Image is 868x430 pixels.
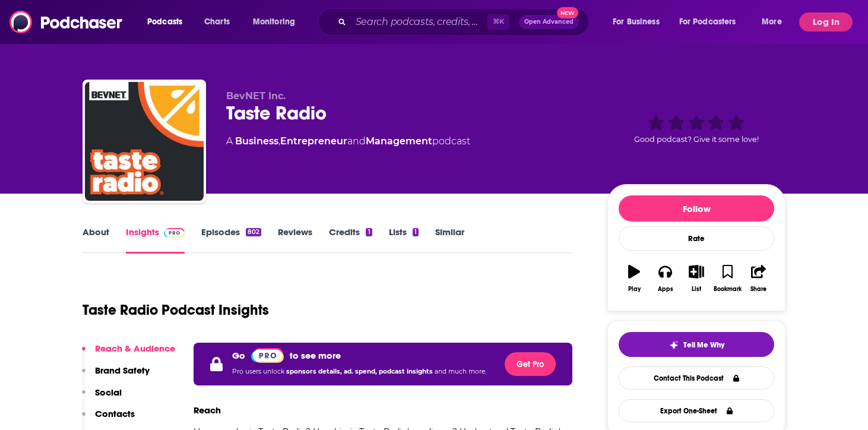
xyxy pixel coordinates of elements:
[235,135,278,147] a: Business
[278,135,280,147] span: ,
[278,226,312,254] a: Reviews
[753,12,797,31] button: open menu
[204,14,230,30] span: Charts
[669,340,679,350] img: tell me why sparkle
[681,257,712,300] button: List
[147,14,182,30] span: Podcasts
[519,15,579,29] button: Open AdvancedNew
[607,90,785,164] div: Good podcast? Give it some love!
[95,408,135,419] p: Contacts
[9,11,123,33] img: Podchaser - Follow, Share and Rate Podcasts
[330,8,600,36] div: Search podcasts, credits, & more...
[634,135,759,144] span: Good podcast? Give it some love!
[799,12,853,31] button: Log In
[619,257,650,300] button: Play
[619,399,774,422] button: Export One-Sheet
[251,347,284,363] a: Pro website
[126,226,185,254] a: InsightsPodchaser Pro
[743,257,774,300] button: Share
[82,387,122,409] button: Social
[201,226,261,254] a: Episodes802
[95,365,150,376] p: Brand Safety
[197,12,237,31] a: Charts
[366,135,432,147] a: Management
[389,226,419,254] a: Lists1
[280,135,347,147] a: Entrepreneur
[712,257,743,300] button: Bookmark
[164,228,185,238] img: Podchaser Pro
[95,387,122,398] p: Social
[750,286,766,293] div: Share
[619,226,774,251] div: Rate
[329,226,372,254] a: Credits1
[194,404,221,416] h3: Reach
[435,226,464,254] a: Similar
[83,226,109,254] a: About
[524,19,574,25] span: Open Advanced
[286,368,435,375] span: sponsors details, ad. spend, podcast insights
[557,7,578,18] span: New
[347,135,366,147] span: and
[232,350,245,361] p: Go
[619,332,774,357] button: tell me why sparkleTell Me Why
[226,90,286,102] span: BevNET Inc.
[251,348,284,363] img: Podchaser Pro
[290,350,341,361] p: to see more
[351,12,487,31] input: Search podcasts, credits, & more...
[85,82,204,201] img: Taste Radio
[82,343,175,365] button: Reach & Audience
[671,12,753,31] button: open menu
[505,352,556,376] button: Get Pro
[762,14,782,30] span: More
[82,408,135,430] button: Contacts
[246,228,261,236] div: 802
[628,286,641,293] div: Play
[139,12,198,31] button: open menu
[650,257,680,300] button: Apps
[82,365,150,387] button: Brand Safety
[95,343,175,354] p: Reach & Audience
[604,12,674,31] button: open menu
[658,286,673,293] div: Apps
[619,195,774,222] button: Follow
[487,14,509,30] span: ⌘ K
[692,286,701,293] div: List
[83,301,269,319] h1: Taste Radio Podcast Insights
[366,228,372,236] div: 1
[679,14,736,30] span: For Podcasters
[613,14,660,30] span: For Business
[245,12,311,31] button: open menu
[619,366,774,390] a: Contact This Podcast
[226,134,470,148] div: A podcast
[714,286,742,293] div: Bookmark
[253,14,295,30] span: Monitoring
[413,228,419,236] div: 1
[232,363,486,381] p: Pro users unlock and much more.
[683,340,724,350] span: Tell Me Why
